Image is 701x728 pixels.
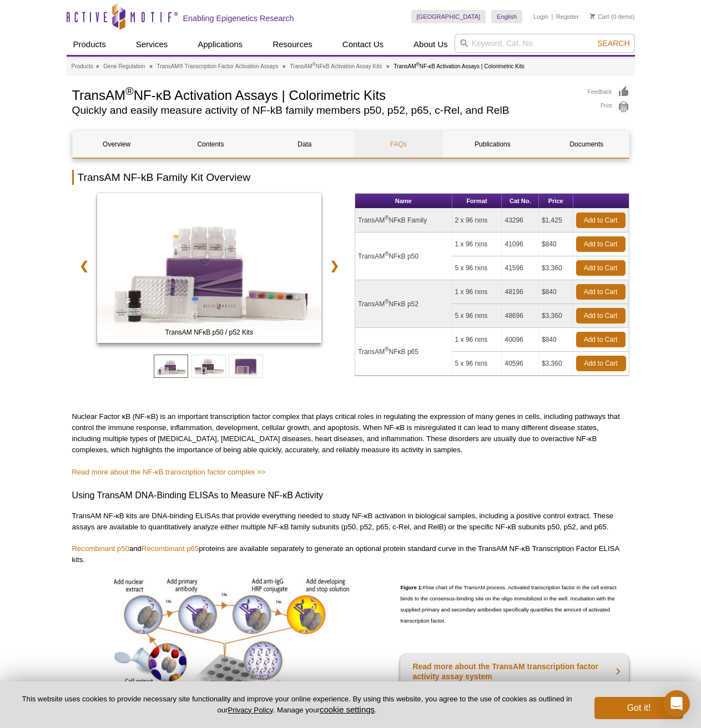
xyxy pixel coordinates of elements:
[385,215,389,221] sup: ®
[452,209,502,232] td: 2 x 96 rxns
[394,63,525,69] li: TransAM NF-κB Activation Assays | Colorimetric Kits
[320,705,375,714] button: cookie settings
[576,284,626,300] a: Add to Cart
[228,706,273,714] a: Privacy Policy
[72,468,266,476] a: Read more about the NF-κB transcription factor complex >>
[590,10,635,23] li: (0 items)
[355,280,452,328] td: TransAM NFκB p52
[594,38,633,48] button: Search
[491,10,522,23] a: English
[502,328,538,352] td: 40096
[103,62,145,72] a: Gene Regulation
[167,131,255,158] a: Contents
[97,193,322,343] img: TransAM NFκB p50 / p52 Kits
[400,577,629,635] p: Flow chart of the TransAM process. Activated transcription factor in the cell extract binds to th...
[448,131,537,158] a: Publications
[539,280,573,304] td: $840
[312,62,316,67] sup: ®
[590,13,595,19] img: Your Cart
[266,34,319,55] a: Resources
[400,584,423,590] strong: Figure 1:
[72,170,629,185] h2: TransAM NF-kB Family Kit Overview
[452,194,502,209] th: Format
[355,209,452,232] td: TransAM NFκB Family
[452,280,502,304] td: 1 x 96 rxns
[400,654,629,689] a: Read more about the TransAM transcription factor activity assay system
[412,662,598,681] strong: Read more about the TransAM transcription factor activity assay system
[539,328,573,352] td: $840
[539,209,573,232] td: $1,425
[539,304,573,328] td: $3,360
[355,194,452,209] th: Name
[355,232,452,280] td: TransAM NFκB p50
[72,489,629,502] h3: Using TransAM DNA-Binding ELISAs to Measure NF-κB Activity
[114,577,350,712] img: Flow chart of the TransAM DNA-binding transcription factor ELISA
[552,10,553,23] li: |
[183,13,294,23] h2: Enabling Epigenetics Research
[539,232,573,256] td: $840
[502,352,538,376] td: 40596
[576,332,626,347] a: Add to Cart
[149,63,153,69] li: »
[663,690,690,717] div: Open Intercom Messenger
[72,510,629,533] p: TransAM NF-κB kits are DNA-binding ELISAs that provide everything needed to study NF-κB activatio...
[142,544,199,553] a: Recombinant p65
[355,328,452,376] td: TransAM NFκB p65
[502,194,538,209] th: Cat No.
[72,62,93,72] a: Products
[576,213,626,228] a: Add to Cart
[590,13,609,21] a: Cart
[455,34,635,53] input: Keyword, Cat. No.
[72,86,577,103] h1: TransAM NF-κB Activation Assays | Colorimetric Kits
[452,352,502,376] td: 5 x 96 rxns
[594,697,683,719] button: Got it!
[407,34,455,55] a: About Us
[385,299,389,305] sup: ®
[125,85,134,97] sup: ®
[336,34,390,55] a: Contact Us
[191,34,249,55] a: Applications
[576,356,626,371] a: Add to Cart
[533,13,548,21] a: Login
[386,63,390,69] li: »
[576,260,626,276] a: Add to Cart
[290,62,382,72] a: TransAM®NFκB Activation Assay Kits
[452,304,502,328] td: 5 x 96 rxns
[18,694,576,715] p: This website uses cookies to provide necessary site functionality and improve your online experie...
[73,131,161,158] a: Overview
[452,328,502,352] td: 1 x 96 rxns
[260,131,349,158] a: Data
[502,256,538,280] td: 41596
[502,304,538,328] td: 48696
[354,131,442,158] a: FAQs
[157,62,279,72] a: TransAM® Transcription Factor Activation Assays
[452,256,502,280] td: 5 x 96 rxns
[588,101,629,113] a: Print
[416,62,420,67] sup: ®
[72,253,96,279] a: ❮
[542,131,631,158] a: Documents
[72,411,629,456] p: Nuclear Factor κB (NF-κB) is an important transcription factor complex that plays critical roles ...
[576,236,626,252] a: Add to Cart
[556,13,579,21] a: Register
[283,63,286,69] li: »
[129,34,175,55] a: Services
[72,105,577,115] h2: Quickly and easily measure activity of NF-kB family members p50, p52, p65, c-Rel, and RelB
[502,280,538,304] td: 48196
[72,544,129,553] a: Recombinant p50
[322,253,346,279] a: ❯
[385,346,389,352] sup: ®
[539,352,573,376] td: $3,360
[597,39,629,48] span: Search
[539,256,573,280] td: $3,360
[99,327,319,338] span: TransAM NFκB p50 / p52 Kits
[411,10,486,23] a: [GEOGRAPHIC_DATA]
[502,209,538,232] td: 43296
[72,543,629,565] p: and proteins are available separately to generate an optional protein standard curve in the Trans...
[385,251,389,257] sup: ®
[452,232,502,256] td: 1 x 96 rxns
[539,194,573,209] th: Price
[576,308,626,323] a: Add to Cart
[502,232,538,256] td: 41096
[67,34,113,55] a: Products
